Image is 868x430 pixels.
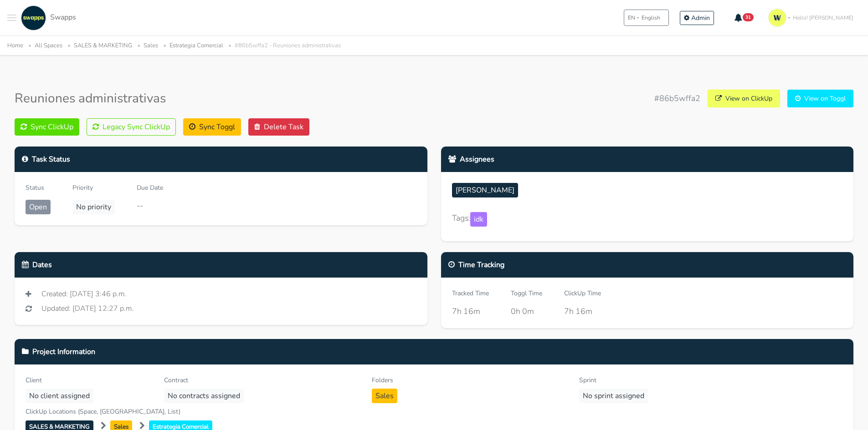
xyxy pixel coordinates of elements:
a: Sales [144,41,158,50]
span: English [642,14,660,22]
img: isotipo-3-3e143c57.png [768,9,786,27]
li: #86b5wffa2 - Reuniones administrativas [225,40,341,51]
button: 31 [729,10,760,25]
div: -- [137,200,163,212]
div: 7h 16m [564,305,601,317]
button: Sync ClickUp [15,118,79,136]
span: No contracts assigned [164,389,244,403]
div: Task Status [15,147,427,172]
a: [PERSON_NAME] [452,183,522,201]
div: Status [26,183,51,192]
span: Open [26,200,51,214]
span: No client assigned [26,389,93,403]
div: 0h 0m [511,305,542,317]
span: idk [470,212,487,227]
button: Legacy Sync ClickUp [87,118,176,136]
div: Tracked Time [452,288,489,298]
button: Sync Toggl [183,118,241,136]
a: SALES & MARKETING [74,41,132,50]
span: Admin [691,14,710,22]
div: Contract [164,375,358,385]
a: Estrategia Comercial [169,41,223,50]
div: Priority [72,183,115,192]
div: Due Date [137,183,163,192]
div: Toggl Time [511,288,542,298]
a: Home [7,41,23,50]
a: Sales [372,390,401,401]
button: Delete Task [248,118,309,136]
a: Swapps [19,5,76,30]
span: No sprint assigned [579,389,648,403]
span: Hello! [PERSON_NAME] [793,14,853,22]
span: Sales [372,389,397,403]
div: Sprint [579,375,773,385]
span: Created: [DATE] 3:46 p.m. [41,288,127,299]
button: Toggle navigation menu [7,5,16,30]
button: ENEnglish [624,10,669,26]
span: Updated: [DATE] 12:27 p.m. [41,303,134,314]
img: swapps-linkedin-v2.jpg [21,5,46,30]
a: Admin [680,11,714,25]
div: ClickUp Time [564,288,601,298]
span: 31 [743,13,754,21]
span: [PERSON_NAME] [452,183,518,197]
div: Dates [15,252,427,278]
h3: Reuniones administrativas [15,91,166,106]
div: Client [26,375,150,385]
a: Hello! [PERSON_NAME] [765,5,861,30]
span: No priority [72,200,115,214]
span: Swapps [50,12,76,22]
div: Time Tracking [441,252,854,278]
span: #86b5wffa2 [654,92,700,104]
div: Folders [372,375,566,385]
div: 7h 16m [452,305,489,317]
a: All Spaces [35,41,62,50]
div: Tags: [452,212,843,230]
div: Assignees [441,147,854,172]
div: Project Information [15,339,853,364]
div: ClickUp Locations (Space, [GEOGRAPHIC_DATA], List) [26,407,289,416]
a: View on Toggl [787,90,853,107]
a: View on ClickUp [708,90,780,107]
